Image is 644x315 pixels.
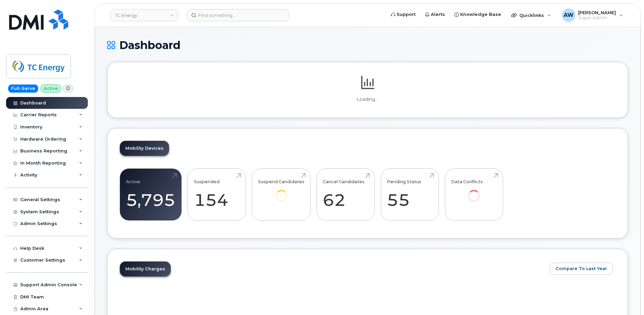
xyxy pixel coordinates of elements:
[258,172,304,211] a: Suspend Candidates
[120,96,616,102] p: Loading...
[555,265,607,272] span: Compare To Last Year
[387,172,432,217] a: Pending Status 55
[451,172,497,211] a: Data Conflicts
[323,172,368,217] a: Cancel Candidates 62
[107,39,628,51] h1: Dashboard
[120,141,169,156] a: Mobility Devices
[126,172,175,217] a: Active 5,795
[194,172,240,217] a: Suspended 154
[550,263,613,275] button: Compare To Last Year
[120,262,171,276] a: Mobility Charges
